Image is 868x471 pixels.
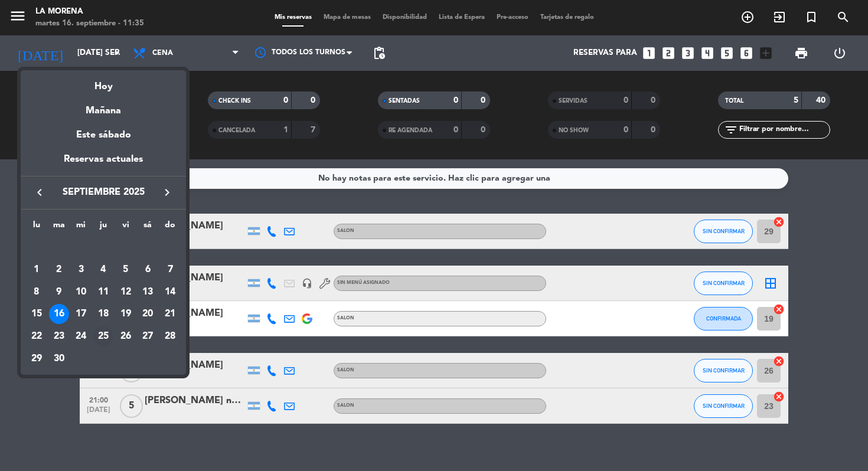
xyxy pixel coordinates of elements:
div: 13 [138,282,158,302]
div: 15 [27,304,47,324]
td: 20 de septiembre de 2025 [137,303,159,325]
div: 7 [160,260,180,280]
td: 30 de septiembre de 2025 [48,348,70,370]
div: 27 [138,326,158,346]
div: 12 [116,282,136,302]
div: 19 [116,304,136,324]
td: 12 de septiembre de 2025 [115,281,137,303]
td: 28 de septiembre de 2025 [159,325,181,348]
div: 10 [71,282,91,302]
td: 4 de septiembre de 2025 [92,259,115,281]
div: 28 [160,326,180,346]
td: 24 de septiembre de 2025 [70,325,92,348]
div: 29 [27,349,47,369]
div: Este sábado [21,119,186,152]
div: 17 [71,304,91,324]
td: 25 de septiembre de 2025 [92,325,115,348]
div: 25 [93,326,113,346]
td: 10 de septiembre de 2025 [70,281,92,303]
span: septiembre 2025 [50,185,156,200]
button: keyboard_arrow_left [29,185,50,200]
div: Reservas actuales [21,152,186,176]
td: 17 de septiembre de 2025 [70,303,92,325]
td: 26 de septiembre de 2025 [115,325,137,348]
td: 29 de septiembre de 2025 [25,348,48,370]
td: 5 de septiembre de 2025 [115,259,137,281]
td: 21 de septiembre de 2025 [159,303,181,325]
div: 4 [93,260,113,280]
th: sábado [137,218,159,237]
div: 22 [27,326,47,346]
i: keyboard_arrow_right [160,185,174,199]
td: 22 de septiembre de 2025 [25,325,48,348]
div: 5 [116,260,136,280]
td: 8 de septiembre de 2025 [25,281,48,303]
td: 1 de septiembre de 2025 [25,259,48,281]
td: 14 de septiembre de 2025 [159,281,181,303]
div: 20 [138,304,158,324]
th: miércoles [70,218,92,237]
div: 11 [93,282,113,302]
td: 16 de septiembre de 2025 [48,303,70,325]
div: 23 [49,326,69,346]
th: martes [48,218,70,237]
td: 13 de septiembre de 2025 [137,281,159,303]
div: 1 [27,260,47,280]
div: 9 [49,282,69,302]
td: 27 de septiembre de 2025 [137,325,159,348]
div: 18 [93,304,113,324]
td: SEP. [25,236,181,259]
div: 3 [71,260,91,280]
div: 26 [116,326,136,346]
th: lunes [25,218,48,237]
td: 15 de septiembre de 2025 [25,303,48,325]
div: 6 [138,260,158,280]
td: 11 de septiembre de 2025 [92,281,115,303]
div: 30 [49,349,69,369]
div: 14 [160,282,180,302]
div: Mañana [21,94,186,119]
i: keyboard_arrow_left [32,185,47,199]
th: domingo [159,218,181,237]
div: 8 [27,282,47,302]
td: 7 de septiembre de 2025 [159,259,181,281]
td: 3 de septiembre de 2025 [70,259,92,281]
td: 23 de septiembre de 2025 [48,325,70,348]
div: Hoy [21,70,186,94]
td: 2 de septiembre de 2025 [48,259,70,281]
button: keyboard_arrow_right [156,185,178,200]
div: 21 [160,304,180,324]
div: 2 [49,260,69,280]
th: viernes [115,218,137,237]
td: 19 de septiembre de 2025 [115,303,137,325]
div: 16 [49,304,69,324]
th: jueves [92,218,115,237]
td: 9 de septiembre de 2025 [48,281,70,303]
td: 6 de septiembre de 2025 [137,259,159,281]
div: 24 [71,326,91,346]
td: 18 de septiembre de 2025 [92,303,115,325]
